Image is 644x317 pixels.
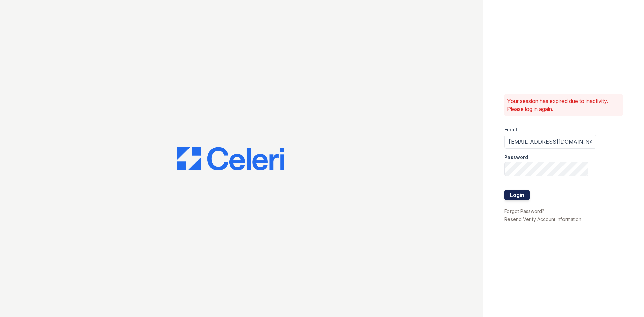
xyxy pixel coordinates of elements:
[504,208,544,214] a: Forgot Password?
[177,147,284,171] img: CE_Logo_Blue-a8612792a0a2168367f1c8372b55b34899dd931a85d93a1a3d3e32e68fde9ad4.png
[504,216,581,222] a: Resend Verify Account Information
[507,97,620,113] p: Your session has expired due to inactivity. Please log in again.
[504,126,517,133] label: Email
[504,154,528,161] label: Password
[504,190,530,200] button: Login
